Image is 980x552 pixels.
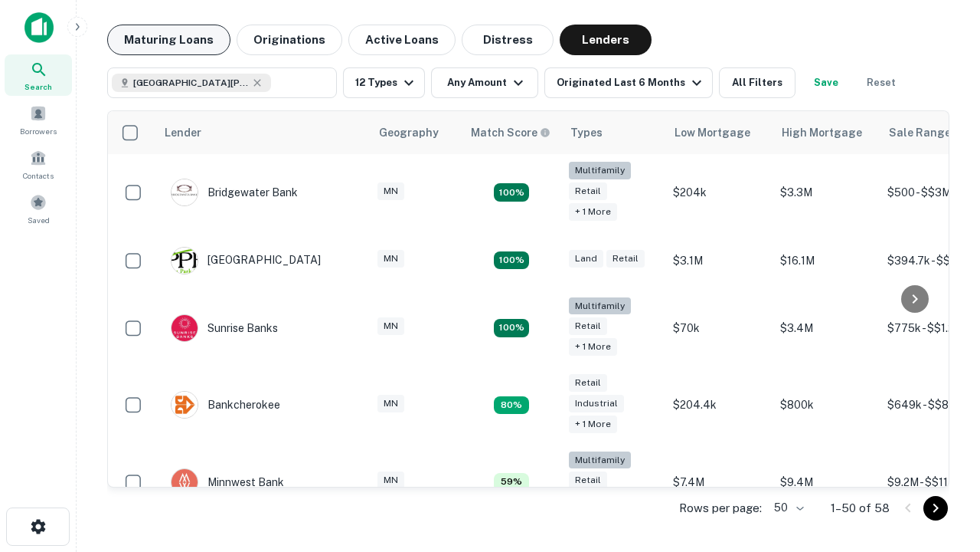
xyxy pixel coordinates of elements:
td: $3.1M [665,232,773,290]
th: Lender [155,111,370,154]
div: Sunrise Banks [171,314,278,342]
button: Distress [462,25,554,55]
span: Saved [28,214,50,226]
div: Matching Properties: 10, hasApolloMatch: undefined [494,251,529,270]
img: picture [171,248,198,274]
button: Lenders [560,25,652,55]
button: Originations [237,25,342,55]
button: Reset [857,67,906,98]
div: Lender [165,123,201,142]
div: + 1 more [569,416,617,433]
button: 12 Types [343,67,425,98]
div: Low Mortgage [675,123,750,142]
div: Bankcherokee [171,391,280,419]
button: Save your search to get updates of matches that match your search criteria. [802,67,851,98]
div: Geography [379,123,439,142]
a: Borrowers [5,99,72,140]
div: Originated Last 6 Months [557,74,706,92]
div: Matching Properties: 6, hasApolloMatch: undefined [494,473,529,491]
div: Retail [569,182,607,200]
th: High Mortgage [773,111,880,154]
span: Search [24,80,52,93]
div: 50 [768,497,806,519]
button: Go to next page [923,496,948,521]
td: $16.1M [773,232,880,290]
div: Capitalize uses an advanced AI algorithm to match your search with the best lender. The match sco... [471,124,550,141]
td: $800k [773,366,880,444]
td: $204.4k [665,366,773,444]
div: Multifamily [569,452,631,469]
div: + 1 more [569,203,617,221]
div: [GEOGRAPHIC_DATA] [171,247,321,274]
div: MN [377,182,404,200]
td: $7.4M [665,444,773,521]
div: Types [570,123,603,142]
div: Retail [569,317,607,335]
div: Retail [569,472,607,489]
div: MN [377,472,404,489]
iframe: Chat Widget [903,380,980,454]
div: Matching Properties: 14, hasApolloMatch: undefined [494,319,529,337]
th: Types [561,111,665,154]
div: Retail [569,374,607,392]
button: Originated Last 6 Months [544,67,713,98]
h6: Match Score [471,124,547,141]
div: Matching Properties: 18, hasApolloMatch: undefined [494,183,529,202]
a: Contacts [5,143,72,185]
div: Industrial [569,395,624,412]
button: Maturing Loans [107,25,230,55]
div: Bridgewater Bank [171,179,298,206]
img: picture [171,469,198,495]
th: Geography [370,111,462,154]
a: Saved [5,188,72,229]
th: Capitalize uses an advanced AI algorithm to match your search with the best lender. The match sco... [462,111,561,154]
div: MN [377,317,404,335]
th: Low Mortgage [665,111,773,154]
button: Active Loans [348,25,456,55]
div: Minnwest Bank [171,468,284,496]
div: Retail [606,250,645,268]
td: $70k [665,290,773,367]
div: High Mortgage [782,123,862,142]
div: MN [377,395,404,412]
td: $3.4M [773,290,880,367]
span: Contacts [23,169,54,182]
img: picture [171,179,198,205]
button: All Filters [719,67,795,98]
div: Sale Range [889,123,951,142]
img: picture [171,315,198,341]
p: Rows per page: [679,499,762,517]
div: Land [569,250,603,268]
td: $3.3M [773,154,880,232]
td: $204k [665,154,773,232]
div: Multifamily [569,297,631,315]
div: Multifamily [569,162,631,179]
button: Any Amount [431,67,538,98]
span: Borrowers [20,125,57,137]
img: picture [171,392,198,418]
div: + 1 more [569,338,617,356]
a: Search [5,54,72,96]
div: Matching Properties: 8, hasApolloMatch: undefined [494,396,529,415]
p: 1–50 of 58 [831,499,890,517]
span: [GEOGRAPHIC_DATA][PERSON_NAME], [GEOGRAPHIC_DATA], [GEOGRAPHIC_DATA] [133,76,248,90]
img: capitalize-icon.png [24,12,54,43]
td: $9.4M [773,444,880,521]
div: MN [377,250,404,268]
